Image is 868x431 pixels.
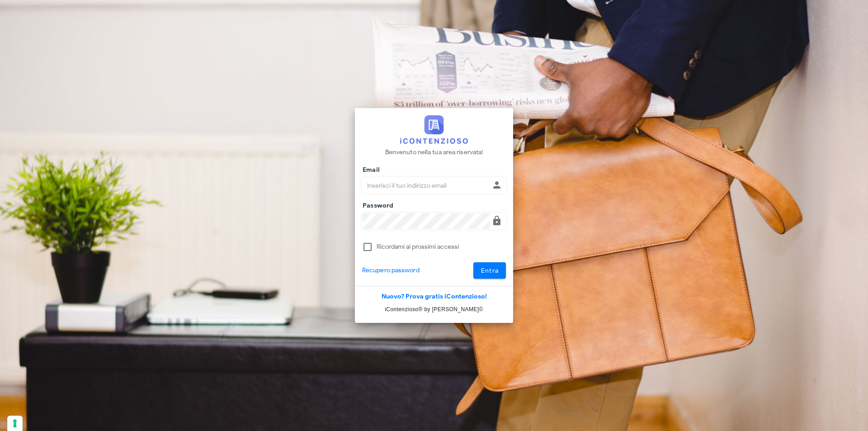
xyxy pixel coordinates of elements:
button: Entra [473,262,506,279]
span: Entra [481,267,499,275]
label: Password [360,201,394,210]
label: Ricordami ai prossimi accessi [377,242,506,251]
button: Le tue preferenze relative al consenso per le tecnologie di tracciamento [7,416,23,431]
a: Nuovo? Prova gratis iContenzioso! [382,293,487,300]
p: Benvenuto nella tua area riservata! [385,147,483,157]
input: Inserisci il tuo indirizzo email [363,178,490,193]
a: Recupero password [362,265,420,275]
p: iContenzioso® by [PERSON_NAME]© [355,305,513,314]
label: Email [360,166,380,175]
